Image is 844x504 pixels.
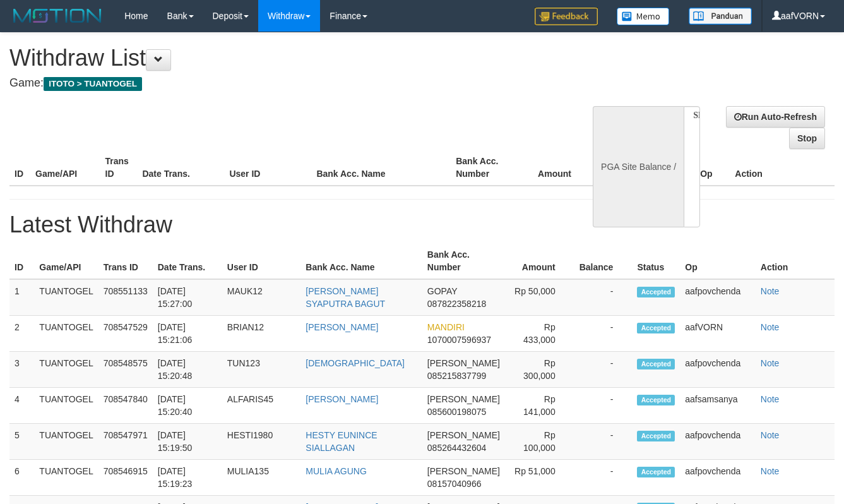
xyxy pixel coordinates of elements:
[680,243,756,279] th: Op
[637,359,675,369] span: Accepted
[427,358,500,368] span: [PERSON_NAME]
[590,150,654,186] th: Balance
[451,150,520,186] th: Bank Acc. Number
[427,299,486,309] span: 087822358218
[9,460,34,496] td: 6
[761,358,780,368] a: Note
[98,243,153,279] th: Trans ID
[98,424,153,460] td: 708547971
[506,460,574,496] td: Rp 51,000
[153,243,222,279] th: Date Trans.
[9,279,34,316] td: 1
[222,316,301,352] td: BRIAN12
[574,243,633,279] th: Balance
[574,460,633,496] td: -
[637,431,675,441] span: Accepted
[632,243,680,279] th: Status
[306,466,366,476] a: MULIA AGUNG
[34,243,98,279] th: Game/API
[761,286,780,296] a: Note
[680,460,756,496] td: aafpovchenda
[637,395,675,405] span: Accepted
[506,388,574,424] td: Rp 141,000
[9,212,835,237] h1: Latest Withdraw
[34,316,98,352] td: TUANTOGEL
[756,243,835,279] th: Action
[761,322,780,332] a: Note
[34,424,98,460] td: TUANTOGEL
[695,150,730,186] th: Op
[100,150,138,186] th: Trans ID
[306,430,377,453] a: HESTY EUNINCE SIALLAGAN
[574,316,633,352] td: -
[9,150,30,186] th: ID
[637,323,675,333] span: Accepted
[9,388,34,424] td: 4
[44,77,142,91] span: ITOTO > TUANTOGEL
[521,150,590,186] th: Amount
[617,8,670,25] img: Button%20Memo.svg
[506,243,574,279] th: Amount
[153,352,222,388] td: [DATE] 15:20:48
[761,430,780,440] a: Note
[153,460,222,496] td: [DATE] 15:19:23
[34,352,98,388] td: TUANTOGEL
[427,335,491,345] span: 1070007596937
[637,467,675,477] span: Accepted
[9,45,550,71] h1: Withdraw List
[427,430,500,440] span: [PERSON_NAME]
[730,150,835,186] th: Action
[427,394,500,404] span: [PERSON_NAME]
[30,150,100,186] th: Game/API
[506,316,574,352] td: Rp 433,000
[224,150,311,186] th: User ID
[506,424,574,460] td: Rp 100,000
[427,286,457,296] span: GOPAY
[98,316,153,352] td: 708547529
[427,322,465,332] span: MANDIRI
[574,279,633,316] td: -
[153,316,222,352] td: [DATE] 15:21:06
[153,279,222,316] td: [DATE] 15:27:00
[137,150,224,186] th: Date Trans.
[306,394,378,404] a: [PERSON_NAME]
[98,460,153,496] td: 708546915
[680,279,756,316] td: aafpovchenda
[222,424,301,460] td: HESTI1980
[761,394,780,404] a: Note
[306,358,405,368] a: [DEMOGRAPHIC_DATA]
[574,388,633,424] td: -
[680,388,756,424] td: aafsamsanya
[761,466,780,476] a: Note
[574,424,633,460] td: -
[9,6,105,25] img: MOTION_logo.png
[153,388,222,424] td: [DATE] 15:20:40
[680,352,756,388] td: aafpovchenda
[789,128,825,149] a: Stop
[98,388,153,424] td: 708547840
[153,424,222,460] td: [DATE] 15:19:50
[680,316,756,352] td: aafVORN
[222,352,301,388] td: TUN123
[427,466,500,476] span: [PERSON_NAME]
[300,243,422,279] th: Bank Acc. Name
[34,460,98,496] td: TUANTOGEL
[222,388,301,424] td: ALFARIS45
[306,286,385,309] a: [PERSON_NAME] SYAPUTRA BAGUT
[506,352,574,388] td: Rp 300,000
[427,407,486,417] span: 085600198075
[9,316,34,352] td: 2
[311,150,451,186] th: Bank Acc. Name
[689,8,752,25] img: panduan.png
[593,106,684,227] div: PGA Site Balance /
[222,279,301,316] td: MAUK12
[34,388,98,424] td: TUANTOGEL
[222,460,301,496] td: MULIA135
[98,279,153,316] td: 708551133
[574,352,633,388] td: -
[726,106,825,128] a: Run Auto-Refresh
[427,371,486,381] span: 085215837799
[422,243,506,279] th: Bank Acc. Number
[222,243,301,279] th: User ID
[535,8,598,25] img: Feedback.jpg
